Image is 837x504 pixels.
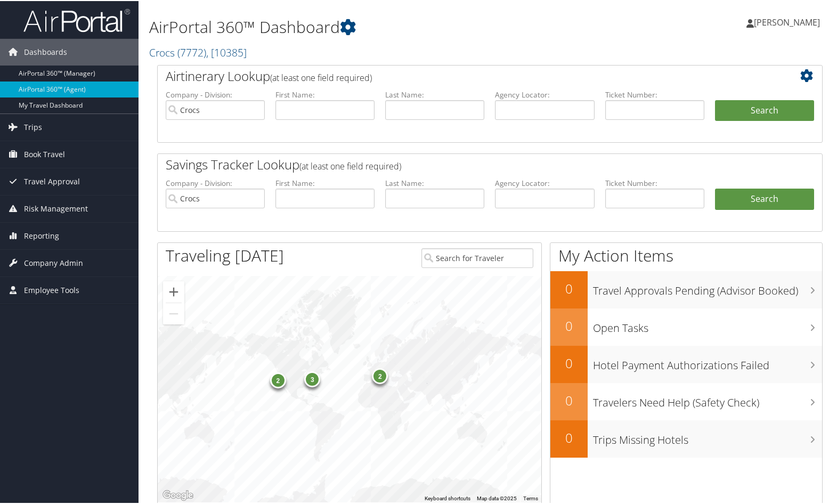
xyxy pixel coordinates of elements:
span: (at least one field required) [270,71,372,83]
a: 0Travelers Need Help (Safety Check) [550,382,822,419]
span: Trips [24,113,42,140]
a: Terms (opens in new tab) [523,494,538,500]
span: Company Admin [24,249,83,275]
a: [PERSON_NAME] [746,5,831,37]
a: Crocs [149,44,247,59]
div: 2 [372,367,388,383]
span: Map data ©2025 [477,494,517,500]
h3: Trips Missing Hotels [593,426,822,446]
button: Zoom out [163,302,184,323]
a: Search [715,188,814,209]
label: First Name: [275,177,375,188]
h2: 0 [550,428,588,446]
span: Travel Approval [24,167,80,194]
label: Last Name: [385,177,484,188]
h1: AirPortal 360™ Dashboard [149,15,604,37]
h2: 0 [550,316,588,334]
label: Last Name: [385,88,484,99]
button: Search [715,99,814,120]
label: Company - Division: [166,88,265,99]
button: Zoom in [163,280,184,302]
h1: Traveling [DATE] [166,243,284,266]
a: Open this area in Google Maps (opens a new window) [160,487,196,501]
h1: My Action Items [550,243,822,266]
span: Employee Tools [24,276,79,303]
button: Keyboard shortcuts [425,494,470,501]
h3: Travel Approvals Pending (Advisor Booked) [593,277,822,297]
span: , [ 10385 ] [206,44,247,59]
span: ( 7772 ) [177,44,206,59]
h2: Savings Tracker Lookup [166,155,759,173]
a: 0Travel Approvals Pending (Advisor Booked) [550,270,822,307]
label: Agency Locator: [495,177,594,188]
a: 0Hotel Payment Authorizations Failed [550,345,822,382]
div: 3 [305,370,321,386]
h2: 0 [550,391,588,409]
label: First Name: [275,88,375,99]
input: Search for Traveler [421,247,533,267]
h2: 0 [550,279,588,297]
h3: Open Tasks [593,314,822,335]
span: Book Travel [24,140,65,167]
span: Reporting [24,222,59,248]
span: [PERSON_NAME] [754,15,820,27]
span: (at least one field required) [299,159,401,171]
label: Ticket Number: [605,88,704,99]
a: 0Trips Missing Hotels [550,419,822,457]
span: Dashboards [24,38,67,64]
h3: Hotel Payment Authorizations Failed [593,352,822,372]
label: Ticket Number: [605,177,704,188]
span: Risk Management [24,194,88,221]
input: search accounts [166,188,265,207]
img: airportal-logo.png [23,7,130,32]
div: 2 [270,371,286,387]
h2: 0 [550,353,588,371]
img: Google [160,487,196,501]
h2: Airtinerary Lookup [166,66,759,84]
label: Agency Locator: [495,88,594,99]
a: 0Open Tasks [550,307,822,345]
label: Company - Division: [166,177,265,188]
h3: Travelers Need Help (Safety Check) [593,389,822,409]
